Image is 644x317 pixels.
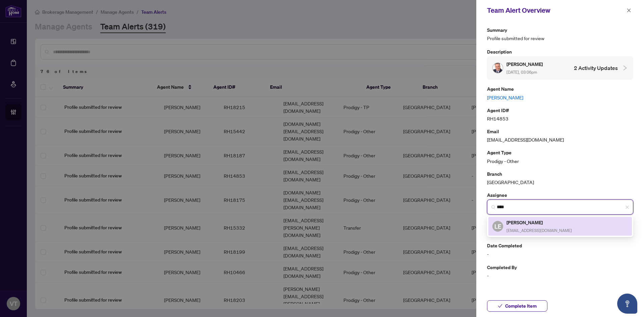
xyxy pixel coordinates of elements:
[498,304,502,308] span: check
[487,242,633,249] p: Date Completed
[487,26,633,34] p: Summary
[617,294,637,314] button: Open asap
[505,301,537,311] span: Complete Item
[491,205,495,209] img: search_icon
[487,48,633,56] p: Description
[487,250,633,258] span: -
[574,64,618,72] h4: 2 Activity Updates
[493,63,503,73] img: Profile Icon
[625,205,629,209] span: close
[487,263,633,271] p: Completed By
[506,70,537,75] span: [DATE], 03:06pm
[494,222,501,231] span: LE
[487,191,633,199] p: Assignee
[487,128,633,135] p: Email
[487,106,633,114] p: Agent ID#
[506,219,572,226] h5: [PERSON_NAME]
[487,94,633,101] a: [PERSON_NAME]
[627,8,631,13] span: close
[622,65,628,71] span: collapsed
[487,149,633,164] div: Prodigy - Other
[487,128,633,143] div: [EMAIL_ADDRESS][DOMAIN_NAME]
[487,272,633,280] span: -
[487,34,633,42] span: Profile submitted for review
[487,106,633,122] div: RH14853
[506,228,572,233] span: [EMAIL_ADDRESS][DOMAIN_NAME]
[487,149,633,156] p: Agent Type
[487,300,547,312] button: Complete Item
[506,60,544,68] h5: [PERSON_NAME]
[487,170,633,178] p: Branch
[487,56,633,80] div: Profile Icon[PERSON_NAME] [DATE], 03:06pm2 Activity Updates
[487,5,625,15] div: Team Alert Overview
[487,170,633,186] div: [GEOGRAPHIC_DATA]
[487,85,633,93] p: Agent Name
